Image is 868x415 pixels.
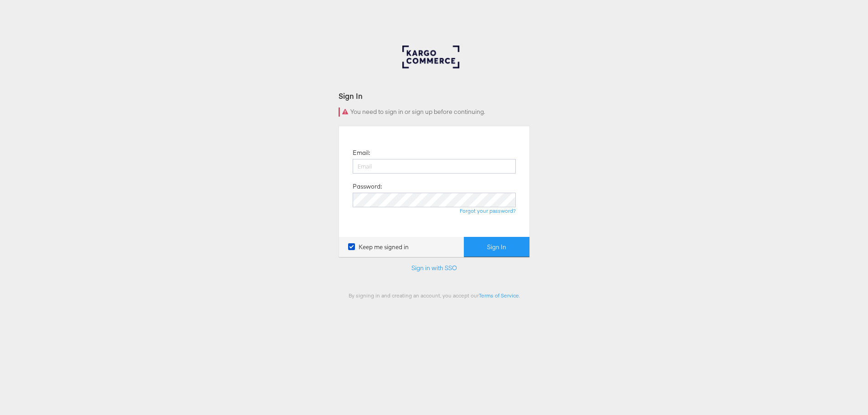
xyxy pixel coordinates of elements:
div: Sign In [339,91,530,101]
div: By signing in and creating an account, you accept our . [339,292,530,299]
button: Sign In [464,237,529,257]
div: You need to sign in or sign up before continuing. [339,108,530,117]
a: Forgot your password? [460,207,516,214]
label: Password: [353,182,382,191]
input: Email [353,159,516,174]
label: Keep me signed in [348,243,409,251]
label: Email: [353,149,370,157]
a: Terms of Service [479,292,519,299]
a: Sign in with SSO [411,264,457,272]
